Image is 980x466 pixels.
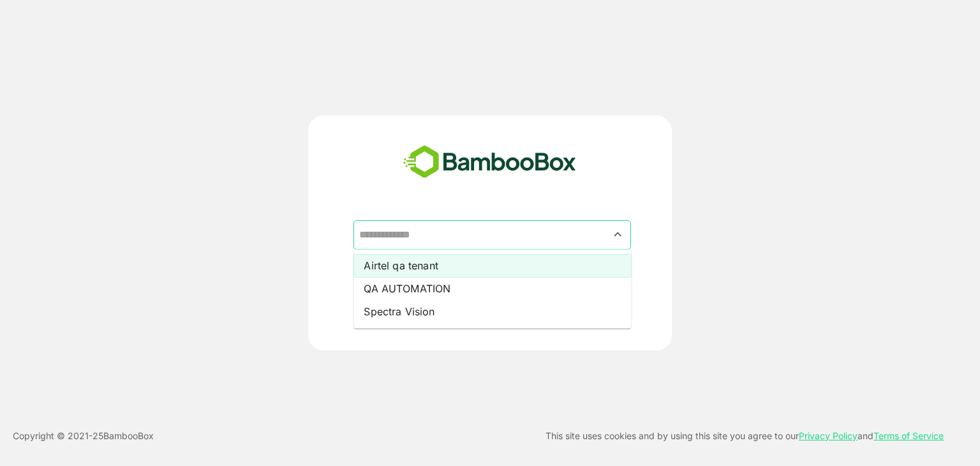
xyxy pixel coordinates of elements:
[799,430,857,441] a: Privacy Policy
[353,300,631,323] li: Spectra Vision
[13,428,154,444] p: Copyright © 2021- 25 BambooBox
[396,141,583,183] img: bamboobox
[353,277,631,300] li: QA AUTOMATION
[546,428,944,444] p: This site uses cookies and by using this site you agree to our and
[353,254,631,277] li: Airtel qa tenant
[609,226,627,243] button: Close
[873,430,944,441] a: Terms of Service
